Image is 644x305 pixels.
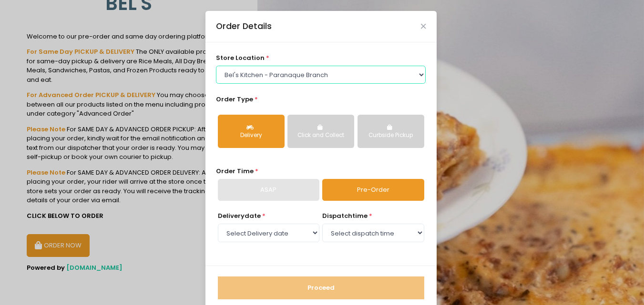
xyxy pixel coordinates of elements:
[218,211,261,220] span: Delivery date
[421,24,426,29] button: Close
[216,20,272,32] div: Order Details
[294,131,348,140] div: Click and Collect
[358,115,424,148] button: Curbside Pickup
[225,131,278,140] div: Delivery
[216,95,253,104] span: Order Type
[322,179,424,201] a: Pre-Order
[322,211,368,220] span: dispatch time
[218,276,424,299] button: Proceed
[216,53,265,62] span: store location
[364,131,418,140] div: Curbside Pickup
[216,167,254,176] span: Order Time
[218,115,285,148] button: Delivery
[287,115,354,148] button: Click and Collect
